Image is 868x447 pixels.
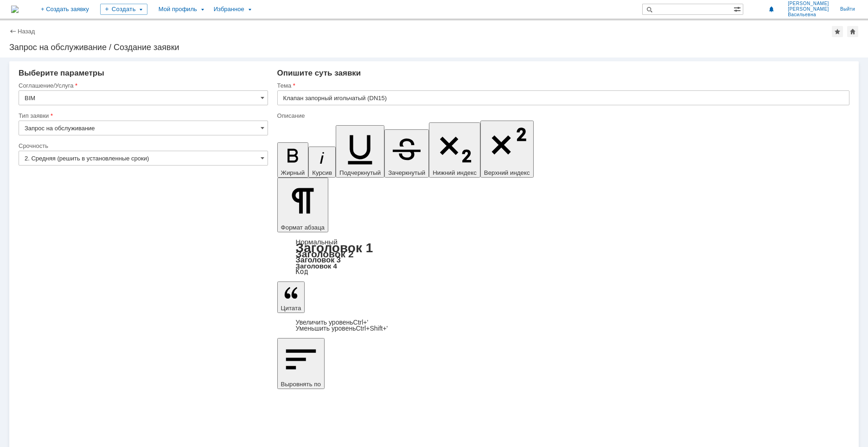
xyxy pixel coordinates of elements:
[277,319,849,332] div: Цитата
[356,325,388,332] span: Ctrl+Shift+'
[429,122,480,178] button: Нижний индекс
[734,4,743,13] span: Расширенный поиск
[281,381,321,388] span: Выровнять по
[847,26,858,37] div: Сделать домашней страницей
[308,147,336,178] button: Курсив
[484,169,530,176] span: Верхний индекс
[296,255,341,264] a: Заголовок 3
[18,28,35,35] a: Назад
[11,6,19,13] img: logo
[277,142,309,178] button: Жирный
[281,169,305,176] span: Жирный
[19,143,266,149] div: Срочность
[281,224,325,231] span: Формат абзаца
[296,262,337,270] a: Заголовок 4
[19,83,266,89] div: Соглашение/Услуга
[11,6,19,13] a: Перейти на домашнюю страницу
[19,113,266,119] div: Тип заявки
[788,12,829,18] span: Васильевна
[277,281,305,313] button: Цитата
[277,69,361,77] span: Опишите суть заявки
[296,238,338,246] a: Нормальный
[281,305,301,312] span: Цитата
[296,268,308,276] a: Код
[353,319,369,326] span: Ctrl+'
[788,1,829,6] span: [PERSON_NAME]
[19,69,104,77] span: Выберите параметры
[339,169,381,176] span: Подчеркнутый
[832,26,843,37] div: Добавить в избранное
[312,169,332,176] span: Курсив
[277,178,328,232] button: Формат абзаца
[296,319,369,326] a: Increase
[296,249,354,259] a: Заголовок 2
[100,4,147,15] div: Создать
[480,121,534,178] button: Верхний индекс
[9,43,859,52] div: Запрос на обслуживание / Создание заявки
[433,169,477,176] span: Нижний индекс
[296,325,388,332] a: Decrease
[277,239,849,275] div: Формат абзаца
[388,169,425,176] span: Зачеркнутый
[277,338,325,389] button: Выровнять по
[277,113,848,119] div: Описание
[384,129,429,178] button: Зачеркнутый
[296,241,373,255] a: Заголовок 1
[336,125,384,178] button: Подчеркнутый
[788,6,829,12] span: [PERSON_NAME]
[277,83,848,89] div: Тема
